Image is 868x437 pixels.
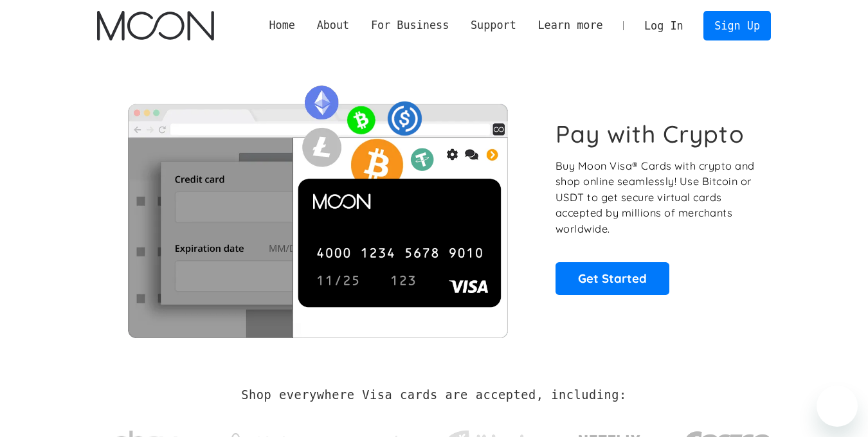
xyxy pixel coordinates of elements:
a: Home [258,17,306,33]
a: Get Started [556,262,669,294]
a: Sign Up [703,11,770,40]
div: For Business [371,17,449,33]
h2: Shop everywhere Visa cards are accepted, including: [241,388,626,402]
h1: Pay with Crypto [556,120,745,148]
img: Moon Cards let you spend your crypto anywhere Visa is accepted. [97,76,538,337]
div: For Business [360,17,460,33]
div: Learn more [538,17,602,33]
a: Log In [633,12,694,40]
p: Buy Moon Visa® Cards with crypto and shop online seamlessly! Use Bitcoin or USDT to get secure vi... [556,158,757,237]
div: Support [460,17,527,33]
div: About [317,17,350,33]
iframe: Button to launch messaging window [817,386,858,427]
img: Moon Logo [97,11,213,40]
div: About [306,17,360,33]
a: home [97,11,213,40]
div: Learn more [527,17,614,33]
div: Support [471,17,516,33]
